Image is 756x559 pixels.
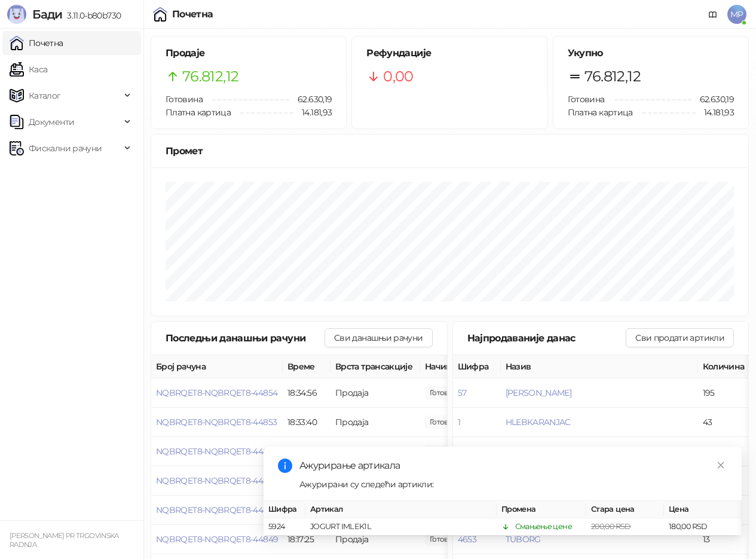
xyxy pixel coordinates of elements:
[425,416,466,429] span: 450,00
[156,534,278,545] button: NQBRQET8-NQBRQET8-44849
[425,445,466,458] span: 709,00
[330,408,420,437] td: Продаја
[278,459,292,473] span: info-circle
[453,355,501,378] th: Шифра
[703,5,723,24] a: Документација
[156,417,277,427] button: NQBRQET8-NQBRQET8-44853
[698,378,752,408] td: 195
[151,355,283,378] th: Број рачуна
[62,10,121,21] span: 3.11.0-b80b730
[586,501,664,518] th: Стара цена
[584,65,641,88] span: 76.812,12
[29,110,74,134] span: Документи
[425,386,466,399] span: 680,00
[330,355,420,378] th: Врста трансакције
[283,355,330,378] th: Време
[29,136,102,160] span: Фискални рачуни
[283,378,330,408] td: 18:34:56
[289,93,332,106] span: 62.630,19
[506,446,574,457] button: ZAJECARSKO 0_5
[717,461,725,469] span: close
[515,521,572,533] div: Смањење цене
[293,106,332,119] span: 14.181,93
[458,387,467,398] button: 57
[10,531,119,549] small: [PERSON_NAME] PR TRGOVINSKA RADNJA
[29,84,61,108] span: Каталог
[696,106,734,119] span: 14.181,93
[727,5,746,24] span: MP
[506,417,571,427] button: HLEBKARANJAC
[7,5,26,24] img: Logo
[501,355,698,378] th: Назив
[156,446,277,457] button: NQBRQET8-NQBRQET8-44852
[264,518,305,536] td: 5924
[305,501,497,518] th: Артикал
[166,94,203,105] span: Готовина
[568,107,633,118] span: Платна картица
[330,378,420,408] td: Продаја
[264,501,305,518] th: Шифра
[32,7,62,22] span: Бади
[467,331,626,346] div: Најпродаваније данас
[166,107,231,118] span: Платна картица
[10,57,47,81] a: Каса
[691,93,734,106] span: 62.630,19
[172,10,213,19] div: Почетна
[305,518,497,536] td: JOGURT IMLEK1L
[458,417,460,427] button: 1
[568,94,605,105] span: Готовина
[497,501,586,518] th: Промена
[156,475,275,486] button: NQBRQET8-NQBRQET8-44851
[698,355,752,378] th: Количина
[591,522,631,531] span: 200,00 RSD
[166,143,734,158] div: Промет
[698,437,752,466] td: 18
[506,387,572,398] button: [PERSON_NAME]
[626,328,734,347] button: Сви продати артикли
[325,328,432,347] button: Сви данашњи рачуни
[166,46,332,60] h5: Продаје
[664,518,742,536] td: 180,00 RSD
[420,355,540,378] th: Начини плаћања
[283,437,330,466] td: 18:33:07
[714,459,727,472] a: Close
[383,65,413,88] span: 0,00
[156,505,277,515] button: NQBRQET8-NQBRQET8-44850
[283,408,330,437] td: 18:33:40
[664,501,742,518] th: Цена
[698,408,752,437] td: 43
[166,331,325,346] div: Последњи данашњи рачуни
[568,46,734,60] h5: Укупно
[366,46,532,60] h5: Рефундације
[156,387,277,398] button: NQBRQET8-NQBRQET8-44854
[182,65,238,88] span: 76.812,12
[299,459,727,473] div: Ажурирање артикала
[330,437,420,466] td: Продаја
[299,478,727,491] div: Ажурирани су следећи артикли:
[10,31,63,55] a: Почетна
[458,446,474,457] button: 5561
